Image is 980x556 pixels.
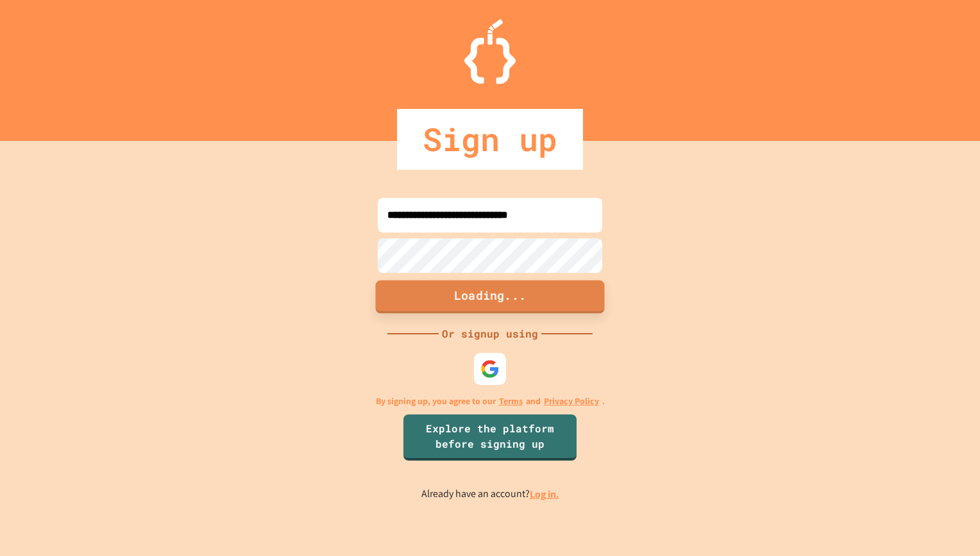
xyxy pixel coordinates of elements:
[397,109,583,170] div: Sign up
[530,487,559,501] a: Log in.
[421,486,559,502] p: Already have an account?
[376,280,605,313] button: Loading...
[464,19,516,84] img: Logo.svg
[439,326,541,341] div: Or signup using
[376,395,605,408] p: By signing up, you agree to our and .
[499,395,523,408] a: Terms
[480,359,500,379] img: google-icon.svg
[544,395,599,408] a: Privacy Policy
[403,414,577,461] a: Explore the platform before signing up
